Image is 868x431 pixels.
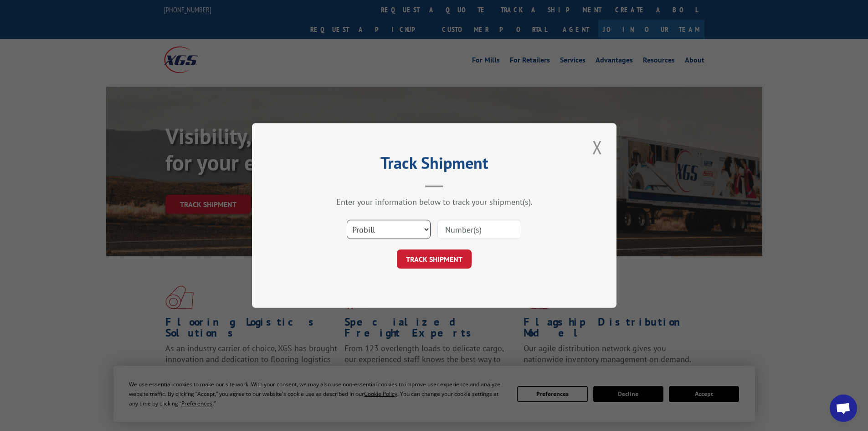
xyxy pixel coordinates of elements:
button: Close modal [590,135,605,160]
a: Open chat [830,395,857,422]
div: Enter your information below to track your shipment(s). [298,197,571,207]
input: Number(s) [437,220,521,239]
button: TRACK SHIPMENT [397,249,472,269]
h2: Track Shipment [298,156,571,174]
